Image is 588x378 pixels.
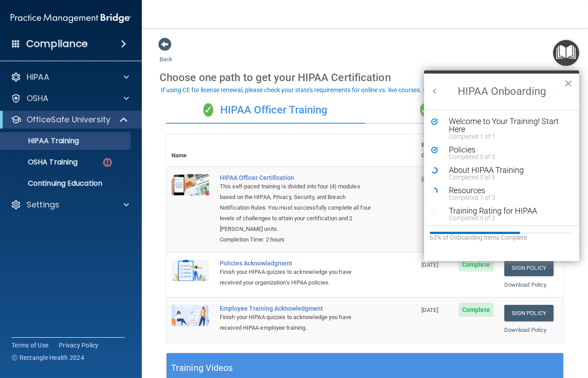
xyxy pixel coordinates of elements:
span: Ⓒ Rectangle Health 2024 [12,353,84,362]
button: If using CE for license renewal, please check your state's requirements for online vs. live cours... [160,86,490,94]
span: [DATE] [421,307,438,313]
a: HIPAA [11,72,129,82]
a: Back [160,45,172,62]
div: If using CE for license renewal, please check your state's requirements for online vs. live cours... [161,87,489,93]
span: [DATE] [421,176,438,183]
a: OSHA [11,93,129,104]
button: Training Rating for HIPAACompleted 0 of 2 [444,207,561,221]
span: ✓ [420,103,430,117]
div: Employee Training Acknowledgment [220,305,372,312]
button: Close [564,76,572,90]
img: danger-circle.6113f641.png [102,157,113,168]
span: Complete [459,303,494,317]
div: Completed 0 of 2 [449,215,561,221]
button: Back to Resource Center Home [430,87,439,96]
a: Privacy Policy [59,341,99,350]
a: Settings [11,199,129,210]
div: Resources [449,187,561,195]
p: HIPAA Training [6,136,79,145]
span: [DATE] [421,261,438,268]
p: OfficeSafe University [27,114,110,125]
div: Training Rating for HIPAA [449,207,561,215]
div: HIPAA Officer Training [166,97,365,124]
h4: Compliance [26,38,88,50]
h5: Training Videos [171,360,233,376]
a: Download Policy [504,281,547,288]
button: PoliciesCompleted 5 of 5 [444,146,561,160]
th: Name [166,134,214,167]
div: Completed 1 of 1 [449,133,561,140]
div: Resource Center [424,70,579,261]
p: HIPAA [27,72,49,82]
a: Terms of Use [12,341,48,350]
p: Settings [27,199,59,210]
span: Complete [459,257,494,272]
a: HIPAA Officer Certification [220,174,372,181]
div: Choose one path to get your HIPAA Certification [160,65,570,90]
div: About HIPAA Training [449,166,561,174]
p: OSHA Training [6,158,78,167]
div: This self-paced training is divided into four (4) modules based on the HIPAA, Privacy, Security, ... [220,181,372,234]
span: ✓ [203,103,213,117]
div: Policies [449,146,561,154]
p: OSHA [27,93,49,104]
h2: HIPAA Onboarding [424,74,579,110]
div: Completed 5 of 5 [449,154,561,160]
th: Expires On [416,134,453,167]
img: PMB logo [11,9,131,27]
button: Welcome to Your Training! Start HereCompleted 1 of 1 [444,117,561,140]
button: ResourcesCompleted 1 of 3 [444,187,561,201]
a: OfficeSafe University [11,114,129,125]
a: Sign Policy [504,260,553,276]
button: About HIPAA TrainingCompleted 5 of 8 [444,166,561,180]
a: Sign Policy [504,305,553,321]
div: HIPAA Quizzes [365,97,564,124]
button: Open Resource Center [553,40,579,66]
div: Policies Acknowledgment [220,260,372,267]
div: Finish your HIPAA quizzes to acknowledge you have received your organization’s HIPAA policies. [220,267,372,288]
div: Completed 1 of 3 [449,195,561,201]
div: Completion Time: 2 hours [220,234,372,245]
div: Finish your HIPAA quizzes to acknowledge you have received HIPAA employee training. [220,312,372,333]
div: Welcome to Your Training! Start Here [449,117,561,133]
div: 63% of Onboarding Items Complete [430,234,573,242]
p: Continuing Education [6,179,127,188]
div: Completed 5 of 8 [449,174,561,180]
a: Download Policy [504,327,547,333]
